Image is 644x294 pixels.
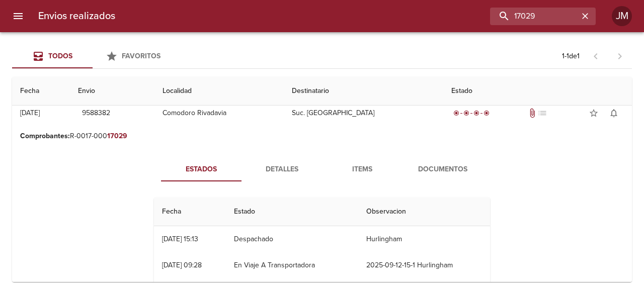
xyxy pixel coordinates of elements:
[122,52,160,60] span: Favoritos
[358,252,490,278] td: 2025-09-12-15-1 Hurlingham
[154,198,226,226] th: Fecha
[20,131,624,141] p: R-0017-000
[162,261,202,269] div: [DATE] 09:28
[612,6,632,26] div: Abrir información de usuario
[226,226,358,252] td: Despachado
[107,132,127,140] em: 17029
[527,108,537,118] span: Tiene documentos adjuntos
[12,44,173,68] div: Tabs Envios
[463,110,469,116] span: radio_button_checked
[82,107,110,120] span: 9588382
[328,163,396,176] span: Items
[161,157,483,181] div: Tabs detalle de guia
[451,108,492,118] div: Entregado
[248,163,316,176] span: Detalles
[473,110,479,116] span: radio_button_checked
[589,108,599,118] span: star_border
[154,95,284,131] td: Comodoro Rivadavia
[162,235,198,243] div: [DATE] 15:13
[226,252,358,278] td: En Viaje A Transportadora
[453,110,459,116] span: radio_button_checked
[226,198,358,226] th: Estado
[6,4,30,28] button: menu
[443,77,632,106] th: Estado
[38,8,115,24] h6: Envios realizados
[490,8,579,25] input: buscar
[537,108,547,118] span: No tiene pedido asociado
[154,77,284,106] th: Localidad
[48,52,72,60] span: Todos
[562,51,580,61] p: 1 - 1 de 1
[20,132,70,140] b: Comprobantes :
[358,226,490,252] td: Hurlingham
[284,95,443,131] td: Suc. [GEOGRAPHIC_DATA]
[284,77,443,106] th: Destinatario
[604,103,624,123] button: Activar notificaciones
[78,104,114,123] button: 9588382
[608,44,632,68] span: Pagina siguiente
[12,77,70,106] th: Fecha
[484,110,490,116] span: radio_button_checked
[612,6,632,26] div: JM
[20,109,40,117] div: [DATE]
[167,163,235,176] span: Estados
[70,77,154,106] th: Envio
[409,163,477,176] span: Documentos
[584,103,604,123] button: Agregar a favoritos
[584,51,608,61] span: Pagina anterior
[609,108,619,118] span: notifications_none
[358,198,490,226] th: Observacion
